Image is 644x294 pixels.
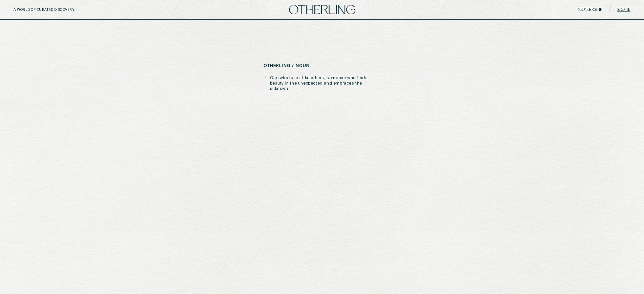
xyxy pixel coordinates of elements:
[14,8,105,12] h5: A WORLD OF CURATED DISCOVERY.
[264,64,310,68] h5: otherling / noun
[270,75,381,92] p: One who is not like others; someone who finds beauty in the unexpected and embraces the unknown.
[617,8,631,12] a: Sign in
[578,8,603,12] a: Membership
[289,5,355,14] img: logo
[609,7,610,12] span: /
